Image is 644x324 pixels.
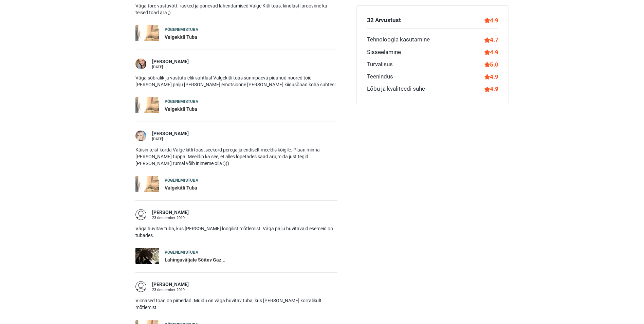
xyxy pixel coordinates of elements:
div: 23 detsember 2019 [152,216,189,220]
div: 4.9 [484,85,498,93]
div: Põgenemistuba [165,250,225,255]
div: Tehnoloogia kasutamine [367,35,430,44]
div: [PERSON_NAME] [152,281,189,288]
div: 4.9 [484,72,498,81]
div: 4.9 [484,16,498,25]
div: Valgekitli Tuba [165,106,198,113]
p: Väga sõbralik ja vastutulelik suhtlus! Valgekitli toas sünnipäeva pidanud noored tõid [PERSON_NAM... [135,75,337,88]
div: Sisseelamine [367,48,401,57]
img: Valgekitli Tuba [135,97,159,113]
img: Valgekitli Tuba [135,176,159,192]
div: 5.0 [484,60,498,69]
div: [DATE] [152,65,189,69]
div: Lõbu ja kvaliteedi suhe [367,85,425,93]
div: Valgekitli Tuba [165,185,198,192]
div: [DATE] [152,137,189,141]
div: [PERSON_NAME] [152,130,189,137]
p: Väga tore vastuvõtt, rasked ja põnevad lahendamised Valge Kitli toas, kindlasti proovime ka teise... [135,3,337,16]
div: Põgenemistuba [165,178,198,183]
div: 4.7 [484,35,498,44]
div: 32 Arvustust [367,16,401,25]
div: Valgekitli Tuba [165,34,198,41]
div: Põgenemistuba [165,99,198,105]
p: Kâisin teist korda Valge kitli toas ,seekord perega ja endiselt meeldis kõigile. Plaan minna [PER... [135,147,337,167]
div: Põgenemistuba [165,27,198,33]
div: 23 detsember 2019 [152,288,189,292]
p: Viimased toad on pimedad. Muidu on väga huvitav tuba, kus [PERSON_NAME] korralikult mõtlemist. [135,298,337,311]
div: [PERSON_NAME] [152,58,189,65]
img: Lahinguväljale Sõitev Gaz53 [135,248,159,264]
div: Turvalisus [367,60,393,69]
div: 4.9 [484,48,498,57]
div: Lahinguväljale Sõitev Gaz... [165,257,225,264]
div: [PERSON_NAME] [152,209,189,216]
p: Väga huvitav tuba, kus [PERSON_NAME] loogilist mõtlemist. Väga palju huvitavaid esemeid on tubades. [135,226,337,239]
img: Valgekitli Tuba [135,25,159,41]
div: Teenindus [367,72,393,81]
